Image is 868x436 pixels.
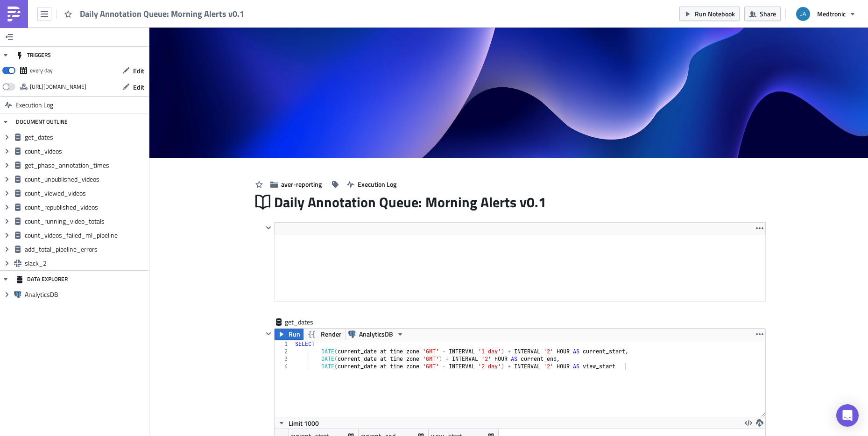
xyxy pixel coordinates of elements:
span: Run [289,329,300,340]
button: Limit 1000 [275,417,322,429]
button: Execution Log [342,177,401,191]
button: Run [275,329,303,340]
img: Avatar [795,6,811,22]
button: Run Notebook [679,7,740,21]
span: aver-reporting [281,179,322,189]
span: Run Notebook [695,9,735,19]
span: Render [321,329,341,340]
div: DATA EXPLORER [16,271,68,288]
button: Share [744,7,781,21]
button: Edit [118,80,149,94]
span: Limit 1000 [289,418,319,428]
button: aver-reporting [266,177,326,191]
button: Hide content [263,328,274,339]
span: AnalyticsDB [359,329,393,340]
span: Medtronic [817,9,846,19]
span: AnalyticsDB [25,290,147,299]
span: Daily Annotation Queue: Morning Alerts v0.1 [80,8,245,19]
span: count_republished_videos [25,203,147,211]
img: PushMetrics [7,7,21,21]
span: count_viewed_videos [25,189,147,197]
span: add_total_pipeline_errors [25,245,147,253]
button: AnalyticsDB [345,329,407,340]
div: Open Intercom Messenger [836,404,859,427]
button: Medtronic [790,4,861,24]
iframe: Rich Text Area [275,234,765,301]
div: 3 [275,355,294,363]
div: 1 [275,340,294,348]
span: Share [760,9,776,19]
span: Edit [133,66,144,76]
div: DOCUMENT OUTLINE [16,113,68,130]
span: count_videos [25,147,147,155]
span: get_dates [25,133,147,141]
span: count_running_video_totals [25,217,147,225]
span: Execution Log [15,97,53,113]
div: every day [30,63,53,77]
button: Edit [118,63,149,78]
span: Execution Log [358,179,396,189]
button: Render [303,329,346,340]
span: slack_2 [25,259,147,267]
span: count_unpublished_videos [25,175,147,183]
span: Daily Annotation Queue: Morning Alerts v0.1 [274,193,547,211]
div: 2 [275,348,294,355]
span: Edit [133,82,144,92]
img: Cover Image [149,28,868,158]
div: 4 [275,363,294,370]
button: Hide content [263,222,274,233]
span: get_phase_annotation_times [25,161,147,169]
div: https://pushmetrics.io/api/v1/report/E7L6pN0oq1/webhook?token=b370415d49644a50b8ce4106c79a75a3 [30,80,86,94]
div: TRIGGERS [16,47,51,63]
span: get_dates [285,317,322,327]
span: count_videos_failed_ml_pipeline [25,231,147,239]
